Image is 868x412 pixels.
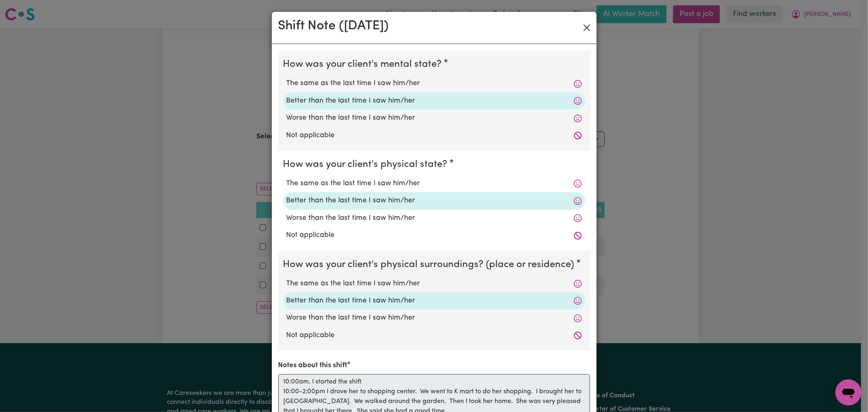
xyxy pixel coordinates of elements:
label: Better than the last time I saw him/her [286,96,582,106]
label: The same as the last time I saw him/her [286,78,582,89]
label: Worse than the last time I saw him/her [286,213,582,224]
label: Better than the last time I saw him/her [286,195,582,206]
label: The same as the last time I saw him/her [286,178,582,189]
label: Notes about this shift [278,360,348,371]
label: Worse than the last time I saw him/her [286,313,582,323]
h2: Shift Note ( [DATE] ) [278,18,389,34]
legend: How was your client's mental state? [283,57,445,72]
legend: How was your client's physical state? [283,157,451,172]
label: The same as the last time I saw him/her [286,278,582,289]
label: Not applicable [286,130,582,141]
label: Not applicable [286,330,582,341]
label: Worse than the last time I saw him/her [286,113,582,123]
button: Close [580,21,593,34]
legend: How was your client's physical surroundings? (place or residence) [283,257,578,272]
label: Not applicable [286,230,582,241]
label: Better than the last time I saw him/her [286,296,582,306]
iframe: Button to launch messaging window [835,379,861,405]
